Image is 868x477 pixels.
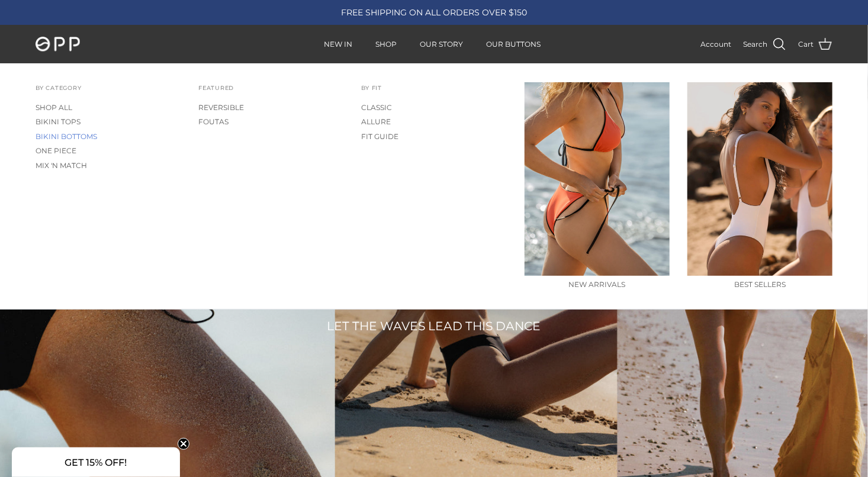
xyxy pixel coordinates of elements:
[177,26,689,63] div: Primary
[36,159,181,173] a: MIX 'N MATCH
[525,279,670,290] div: NEW ARRIVALS
[198,85,234,101] a: FEATURED
[687,279,832,290] div: BEST SELLERS
[314,26,364,63] a: NEW IN
[12,447,180,477] div: GET 15% OFF!Close teaser
[280,7,588,18] div: FREE SHIPPING ON ALL ORDERS OVER $150
[361,85,382,101] a: BY FIT
[798,37,832,52] a: Cart
[361,101,506,115] a: CLASSIC
[743,37,786,52] a: Search
[36,37,80,52] img: OPP Swimwear
[36,130,181,144] a: BIKINI BOTTOMS
[743,38,767,50] span: Search
[198,101,343,115] a: REVERSIBLE
[525,82,670,290] a: NEW ARRIVALS
[700,38,731,50] a: Account
[65,457,127,468] span: GET 15% OFF!
[410,26,474,63] a: OUR STORY
[687,82,832,290] a: BEST SELLERS
[476,26,552,63] a: OUR BUTTONS
[36,85,81,101] a: BY CATEGORY
[361,115,506,129] a: ALLURE
[798,38,814,50] span: Cart
[36,115,181,129] a: BIKINI TOPS
[36,101,181,115] a: SHOP ALL
[184,317,684,336] p: LET THE WAVES LEAD THIS DANCE
[36,144,181,158] a: ONE PIECE
[198,115,343,129] a: FOUTAS
[178,438,189,450] button: Close teaser
[361,130,506,144] a: FIT GUIDE
[365,26,408,63] a: SHOP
